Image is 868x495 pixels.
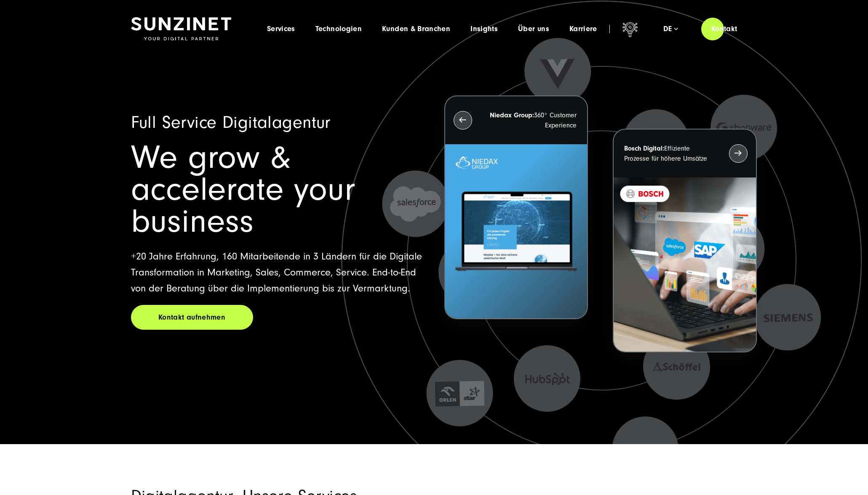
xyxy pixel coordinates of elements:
h1: We grow & accelerate your business [131,142,424,238]
a: Über uns [518,25,549,33]
button: Bosch Digital:Effiziente Prozesse für höhere Umsätze BOSCH - Kundeprojekt - Digital Transformatio... [613,129,756,353]
a: Insights [470,25,498,33]
a: Kontakt aufnehmen [131,305,253,330]
a: Kunden & Branchen [382,25,450,33]
p: +20 Jahre Erfahrung, 160 Mitarbeitende in 3 Ländern für die Digitale Transformation in Marketing,... [131,249,424,296]
a: Karriere [569,25,597,33]
p: 360° Customer Experience [487,110,577,130]
div: de [663,25,678,33]
a: Services [267,25,295,33]
strong: Bosch Digital: [624,145,664,152]
strong: Niedax Group: [490,111,534,119]
img: SUNZINET Full Service Digital Agentur [131,17,231,41]
img: Letztes Projekt von Niedax. Ein Laptop auf dem die Niedax Website geöffnet ist, auf blauem Hinter... [445,144,587,319]
a: Technologien [315,25,362,33]
span: Full Service Digitalagentur [131,113,331,132]
img: BOSCH - Kundeprojekt - Digital Transformation Agentur SUNZINET [614,177,756,352]
button: Niedax Group:360° Customer Experience Letztes Projekt von Niedax. Ein Laptop auf dem die Niedax W... [444,95,588,320]
a: Kontakt [701,17,748,41]
p: Effiziente Prozesse für höhere Umsätze [624,143,713,164]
